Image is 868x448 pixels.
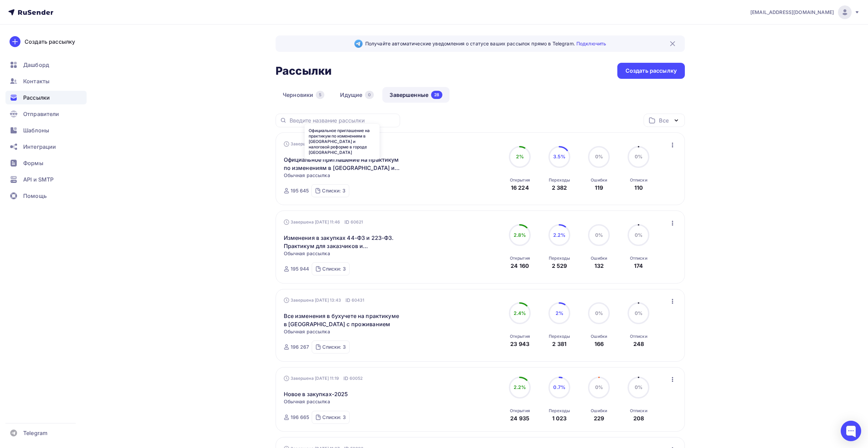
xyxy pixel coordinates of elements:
[510,256,530,261] div: Открытия
[659,116,668,125] div: Все
[276,87,332,103] a: Черновики5
[322,414,345,421] div: Списки: 3
[635,384,643,390] span: 0%
[556,310,563,316] span: 2%
[514,232,526,238] span: 2.8%
[549,408,570,414] div: Переходы
[284,297,365,304] div: Завершена [DATE] 13:43
[284,156,401,172] a: Официальное приглашение на практикум по изменениям в [GEOGRAPHIC_DATA] и налоговой реформе в горо...
[5,107,87,121] a: Отправители
[552,184,567,192] div: 2 382
[284,390,348,398] a: Новое в закупках-2025
[431,91,442,99] div: 28
[591,334,607,339] div: Ошибки
[591,256,607,261] div: Ошибки
[23,93,50,102] span: Рассылки
[23,110,59,118] span: Отправители
[591,408,607,414] div: Ошибки
[284,172,330,179] span: Обычная рассылка
[630,256,647,261] div: Отписки
[511,262,529,270] div: 24 160
[633,340,644,348] div: 248
[322,344,345,350] div: Списки: 3
[750,9,834,16] span: [EMAIL_ADDRESS][DOMAIN_NAME]
[635,310,643,316] span: 0%
[595,184,603,192] div: 119
[284,398,330,405] span: Обычная рассылка
[305,124,380,159] div: Официальное приглашение на практикум по изменениям в [GEOGRAPHIC_DATA] и налоговой реформе в горо...
[549,334,570,339] div: Переходы
[5,58,87,72] a: Дашборд
[343,375,348,382] span: ID
[591,177,607,183] div: Ошибки
[549,177,570,183] div: Переходы
[322,187,345,194] div: Списки: 3
[290,117,396,124] input: Введите название рассылки
[644,114,685,127] button: Все
[510,334,530,339] div: Открытия
[594,414,604,422] div: 229
[510,414,529,422] div: 24 935
[284,219,363,226] div: Завершена [DATE] 11:46
[553,384,565,390] span: 0.7%
[635,232,643,238] span: 0%
[634,184,643,192] div: 110
[345,297,350,304] span: ID
[552,262,567,270] div: 2 529
[630,177,647,183] div: Отписки
[291,187,309,194] div: 195 645
[633,414,644,422] div: 208
[23,143,56,151] span: Интеграции
[365,91,374,99] div: 0
[510,408,530,414] div: Открытия
[5,124,87,137] a: Шаблоны
[595,232,603,238] span: 0%
[514,310,526,316] span: 2.4%
[750,5,860,19] a: [EMAIL_ADDRESS][DOMAIN_NAME]
[350,375,363,382] span: 60052
[322,265,345,272] div: Списки: 3
[23,192,47,200] span: Помощь
[576,41,606,46] a: Подключить
[284,375,363,382] div: Завершена [DATE] 11:19
[284,312,401,328] a: Все изменения в бухучете на практикуме в [GEOGRAPHIC_DATA] с проживанием
[291,344,309,350] div: 196 267
[291,414,309,421] div: 196 665
[5,91,87,104] a: Рассылки
[553,154,566,159] span: 3.5%
[382,87,450,103] a: Завершенные28
[354,40,363,48] img: Telegram
[626,67,677,75] div: Создать рассылку
[23,126,49,134] span: Шаблоны
[284,234,401,250] a: Изменения в закупках 44-ФЗ и 223-ФЗ. Практикум для заказчиков и поставщиков в г. Сочи
[365,40,606,47] span: Получайте автоматические уведомления о статусе ваших рассылок прямо в Telegram.
[25,38,75,46] div: Создать рассылку
[351,219,363,226] span: 60621
[634,262,643,270] div: 174
[5,74,87,88] a: Контакты
[552,340,567,348] div: 2 381
[23,159,43,167] span: Формы
[552,414,567,422] div: 1 023
[284,250,330,257] span: Обычная рассылка
[595,154,603,159] span: 0%
[5,156,87,170] a: Формы
[23,429,47,437] span: Telegram
[284,328,330,335] span: Обычная рассылка
[595,384,603,390] span: 0%
[553,232,566,238] span: 2.2%
[630,408,647,414] div: Отписки
[333,87,381,103] a: Идущие0
[276,64,332,78] h2: Рассылки
[635,154,643,159] span: 0%
[284,141,366,147] div: Завершена [DATE], 11:04
[516,154,524,159] span: 2%
[344,219,349,226] span: ID
[291,265,309,272] div: 195 944
[510,340,529,348] div: 23 943
[23,175,54,184] span: API и SMTP
[514,384,526,390] span: 2.2%
[595,310,603,316] span: 0%
[511,184,529,192] div: 16 224
[23,61,49,69] span: Дашборд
